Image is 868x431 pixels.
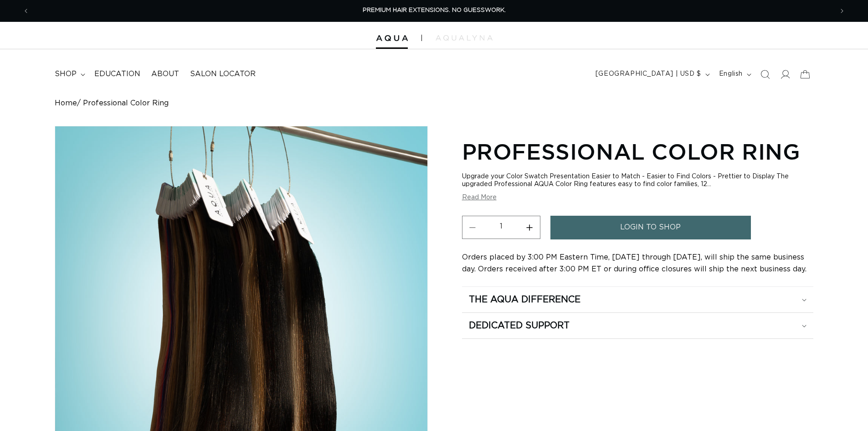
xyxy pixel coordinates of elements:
[755,64,775,84] summary: Search
[151,69,179,79] span: About
[462,254,806,273] span: Orders placed by 3:00 PM Eastern Time, [DATE] through [DATE], will ship the same business day. Or...
[719,69,743,79] span: English
[16,2,36,20] button: Previous announcement
[620,216,681,239] span: login to shop
[590,66,714,83] button: [GEOGRAPHIC_DATA] | USD $
[376,35,408,42] img: Aqua Hair Extensions
[55,69,77,79] span: shop
[462,137,813,166] h1: Professional Color Ring
[550,216,751,239] a: login to shop
[462,287,813,312] summary: The Aqua Difference
[55,99,813,108] nav: breadcrumbs
[436,35,493,41] img: aqualyna.com
[462,194,497,202] button: Read More
[363,7,506,13] span: PREMIUM HAIR EXTENSIONS. NO GUESSWORK.
[462,173,813,188] div: Upgrade your Color Swatch Presentation Easier to Match - Easier to Find Colors - Prettier to Disp...
[832,2,852,20] button: Next announcement
[714,66,755,83] button: English
[146,64,185,84] a: About
[185,64,261,84] a: Salon Locator
[83,99,169,108] span: Professional Color Ring
[596,69,701,79] span: [GEOGRAPHIC_DATA] | USD $
[89,64,146,84] a: Education
[190,69,256,79] span: Salon Locator
[49,64,89,84] summary: shop
[469,294,580,306] h2: The Aqua Difference
[462,313,813,338] summary: Dedicated Support
[55,99,77,108] a: Home
[94,69,140,79] span: Education
[469,320,570,332] h2: Dedicated Support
